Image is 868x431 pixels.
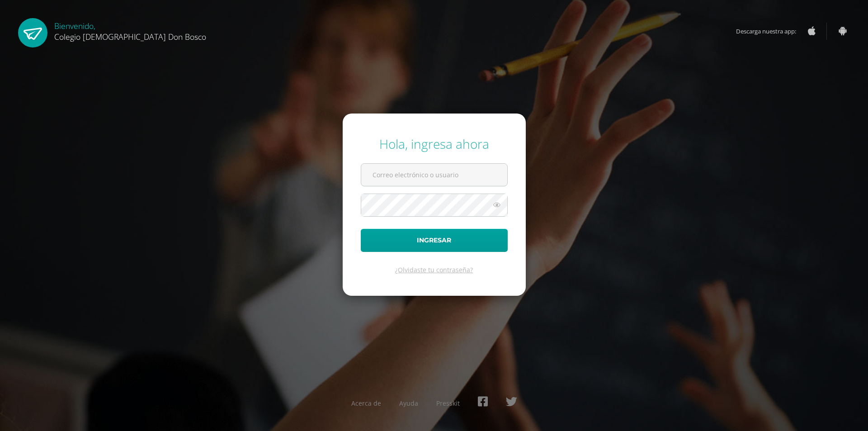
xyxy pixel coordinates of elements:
[399,399,418,407] a: Ayuda
[361,164,507,186] input: Correo electrónico o usuario
[351,399,381,407] a: Acerca de
[736,23,805,40] span: Descarga nuestra app:
[361,135,508,152] div: Hola, ingresa ahora
[436,399,460,407] a: Presskit
[395,265,473,274] a: ¿Olvidaste tu contraseña?
[54,31,206,42] span: Colegio [DEMOGRAPHIC_DATA] Don Bosco
[361,229,508,252] button: Ingresar
[54,18,206,42] div: Bienvenido,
